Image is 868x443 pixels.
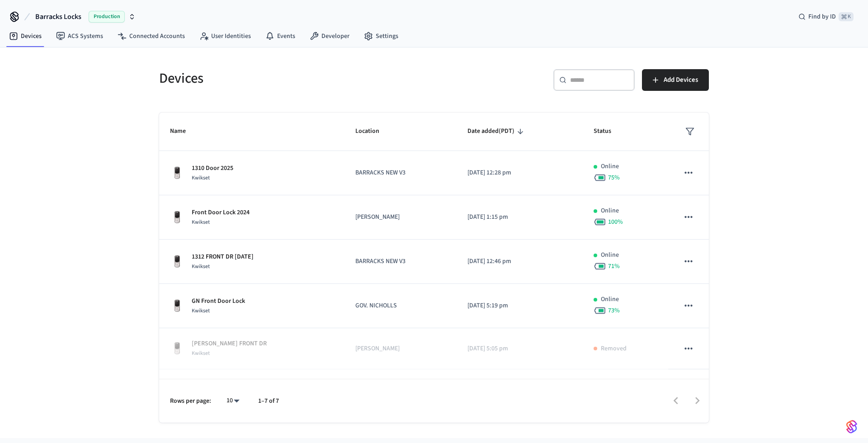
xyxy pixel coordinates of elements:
p: [DATE] 5:05 pm [467,344,571,353]
p: BARRACKS NEW V3 [355,257,446,266]
p: GOV. NICHOLLS [355,301,446,311]
h5: Devices [159,69,429,88]
span: Status [594,124,623,138]
img: SeamLogoGradient.69752ec5.svg [846,419,857,434]
p: Online [601,162,619,171]
a: Developer [302,28,357,44]
a: Settings [357,28,406,44]
a: ACS Systems [49,28,110,44]
button: Add Devices [642,69,709,91]
a: Connected Accounts [110,28,192,44]
span: Kwikset [192,349,210,357]
span: 73 % [608,306,620,315]
span: Barracks Locks [35,11,81,22]
img: Yale Assure Touchscreen Wifi Smart Lock, Satin Nickel, Front [170,341,184,356]
span: Name [170,124,198,138]
span: 75 % [608,173,620,182]
p: Online [601,250,619,260]
p: Rows per page: [170,396,211,406]
span: Find by ID [808,12,836,21]
span: ⌘ K [839,12,854,21]
img: Yale Assure Touchscreen Wifi Smart Lock, Satin Nickel, Front [170,166,184,180]
p: [PERSON_NAME] [355,212,446,222]
p: [DATE] 12:28 pm [467,168,571,178]
a: User Identities [192,28,258,44]
span: Kwikset [192,307,210,315]
p: Online [601,295,619,304]
a: Events [258,28,302,44]
img: Yale Assure Touchscreen Wifi Smart Lock, Satin Nickel, Front [170,254,184,269]
p: [DATE] 5:19 pm [467,301,571,311]
span: Date added(PDT) [467,124,526,138]
span: 71 % [608,262,620,271]
span: Kwikset [192,263,210,270]
p: GN Front Door Lock [192,297,245,306]
p: BARRACKS NEW V3 [355,168,446,178]
p: [DATE] 12:46 pm [467,257,571,266]
span: Production [89,11,125,23]
span: Location [355,124,391,138]
p: Front Door Lock 2024 [192,208,250,217]
p: [PERSON_NAME] FRONT DR [192,339,267,349]
p: 1–7 of 7 [258,396,279,406]
span: 100 % [608,217,623,226]
p: Removed [601,344,627,353]
p: Online [601,206,619,216]
img: Yale Assure Touchscreen Wifi Smart Lock, Satin Nickel, Front [170,210,184,225]
p: 1312 FRONT DR [DATE] [192,252,254,262]
span: Kwikset [192,218,210,226]
span: Kwikset [192,174,210,182]
div: Find by ID⌘ K [791,9,861,25]
span: Add Devices [664,74,698,86]
a: Devices [2,28,49,44]
p: [PERSON_NAME] [355,344,446,353]
p: [DATE] 1:15 pm [467,212,571,222]
p: 1310 Door 2025 [192,164,233,173]
img: Yale Assure Touchscreen Wifi Smart Lock, Satin Nickel, Front [170,299,184,313]
div: 10 [222,394,244,407]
